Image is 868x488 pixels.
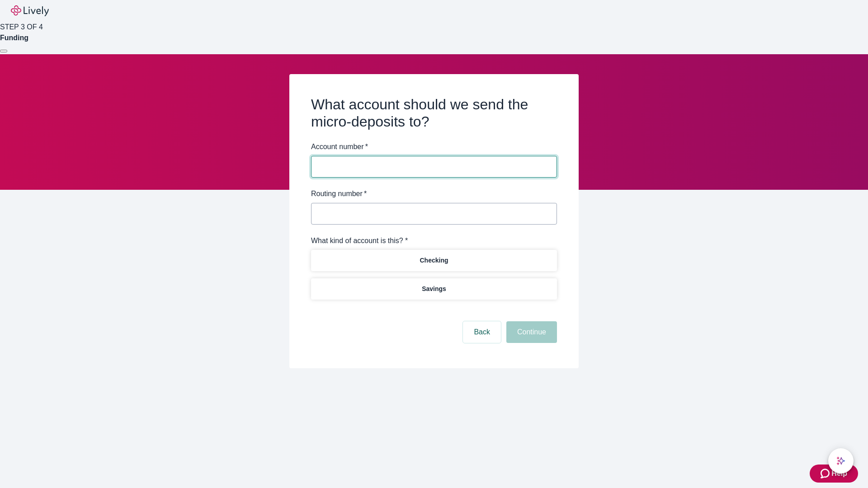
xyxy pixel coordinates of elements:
[311,250,557,271] button: Checking
[821,468,831,479] svg: Zendesk support icon
[311,278,557,300] button: Savings
[831,468,847,479] span: Help
[463,321,501,343] button: Back
[311,141,368,152] label: Account number
[828,448,854,474] button: chat
[836,456,845,465] svg: Lively AI Assistant
[810,465,858,483] button: Zendesk support iconHelp
[422,284,446,294] p: Savings
[311,188,367,199] label: Routing number
[311,96,557,131] h2: What account should we send the micro-deposits to?
[420,256,448,265] p: Checking
[311,235,408,246] label: What kind of account is this? *
[11,5,49,16] img: Lively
